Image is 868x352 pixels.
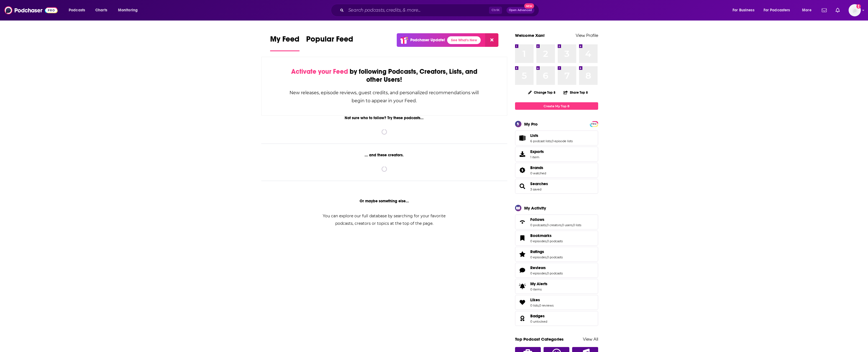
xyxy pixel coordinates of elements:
a: 0 episodes [530,239,546,243]
span: Exports [530,149,544,154]
a: Searches [530,181,548,186]
a: 3 saved [530,187,541,191]
a: Badges [530,313,547,318]
a: 0 lists [530,303,539,307]
span: Brands [530,165,543,170]
button: open menu [114,6,145,15]
a: Follows [530,217,581,222]
a: Welcome Xan! [515,33,545,38]
div: New releases, episode reviews, guest credits, and personalized recommendations will begin to appe... [289,89,480,105]
a: Likes [530,297,554,302]
div: Not sure who to follow? Try these podcasts... [261,116,508,120]
a: My Feed [270,34,299,51]
span: Ratings [530,249,544,254]
span: 0 items [530,287,547,291]
a: Ratings [517,250,528,258]
span: Lists [530,133,538,138]
a: View All [583,336,598,342]
a: Popular Feed [306,34,353,51]
input: Search podcasts, credits, & more... [346,6,489,15]
a: Create My Top 8 [515,102,598,110]
a: 0 lists [573,223,581,227]
a: Charts [92,6,111,15]
span: PRO [591,122,597,126]
button: Share Top 8 [563,87,588,98]
span: My Alerts [530,281,547,286]
span: Lists [515,131,598,146]
div: My Pro [524,121,538,127]
a: Exports [515,147,598,162]
a: Top Podcast Categories [515,336,564,342]
a: Lists [517,134,528,142]
a: View Profile [576,33,598,38]
a: Brands [517,166,528,174]
a: Bookmarks [517,234,528,242]
a: 0 podcasts [530,223,546,227]
a: 0 unlocked [530,320,547,323]
span: My Feed [270,34,299,47]
a: Likes [517,299,528,306]
span: , [551,139,552,143]
a: Follows [517,218,528,226]
a: 0 podcasts [547,239,563,243]
span: Brands [515,163,598,178]
a: Bookmarks [530,233,563,238]
span: Bookmarks [530,233,552,238]
span: Follows [530,217,544,222]
span: New [524,3,534,9]
a: 6 podcast lists [530,139,551,143]
button: open menu [798,6,818,15]
span: Activate your Feed [291,67,348,76]
a: 0 reviews [539,303,554,307]
span: Charts [95,6,107,14]
a: 0 podcasts [547,271,563,275]
span: , [561,223,562,227]
a: Reviews [517,266,528,274]
span: Popular Feed [306,34,353,47]
a: Show notifications dropdown [833,6,842,15]
button: Change Top 8 [525,89,559,96]
button: Open AdvancedNew [506,7,534,14]
a: Ratings [530,249,563,254]
div: You can explore our full database by searching for your favorite podcasts, creators or topics at ... [316,212,452,227]
span: Logged in as xan.giglio [849,4,861,16]
a: 0 episodes [530,271,546,275]
div: ... and these creators. [261,153,508,157]
a: Reviews [530,265,563,270]
button: Show profile menu [849,4,861,16]
span: My Alerts [517,282,528,290]
span: Monitoring [118,6,138,14]
img: Podchaser - Follow, Share and Rate Podcasts [4,5,58,16]
span: For Business [733,6,754,14]
svg: Add a profile image [856,4,861,9]
a: Badges [517,315,528,322]
a: 0 creators [547,223,561,227]
span: Bookmarks [515,231,598,246]
span: For Podcasters [764,6,790,14]
a: Show notifications dropdown [820,6,829,15]
span: Likes [530,297,540,302]
button: open menu [65,6,92,15]
span: Ctrl K [489,7,502,14]
span: 1 item [530,155,544,159]
span: Reviews [530,265,546,270]
span: Ratings [515,247,598,262]
a: 0 episode lists [552,139,573,143]
a: 0 watched [530,171,546,175]
span: Searches [515,179,598,194]
img: User Profile [849,4,861,16]
span: Reviews [515,263,598,278]
span: , [546,223,547,227]
span: Exports [517,150,528,158]
div: My Activity [524,205,546,211]
a: PRO [591,122,597,126]
a: Lists [530,133,573,138]
div: Or maybe something else... [261,199,508,203]
span: Follows [515,215,598,229]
